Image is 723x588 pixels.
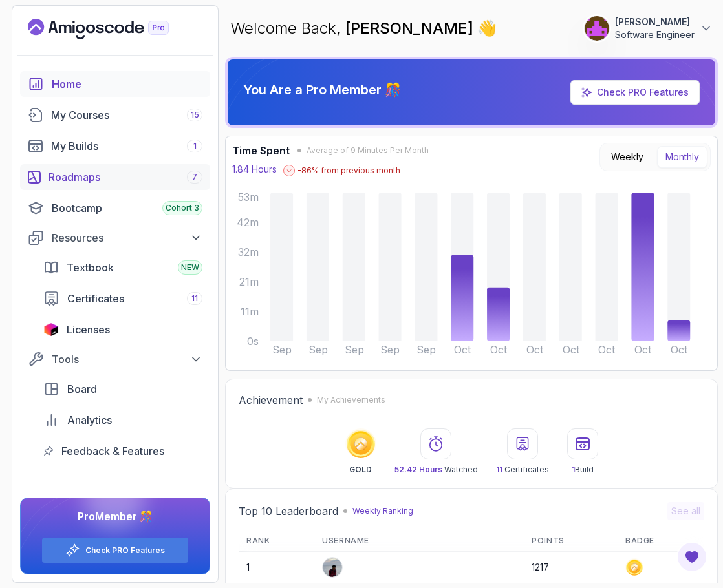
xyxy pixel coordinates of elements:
[20,133,210,159] a: builds
[51,107,202,123] div: My Courses
[416,343,436,356] tspan: Sep
[477,18,497,39] span: 👋
[603,146,652,168] button: Weekly
[36,438,210,464] a: feedback
[239,503,338,519] h2: Top 10 Leaderboard
[166,203,199,213] span: Cohort 3
[597,87,689,98] a: Check PRO Features
[241,305,259,318] tspan: 11m
[237,216,259,229] tspan: 42m
[352,506,413,516] p: Weekly Ranking
[239,530,314,552] th: Rank
[238,246,259,258] tspan: 32m
[634,343,652,356] tspan: Oct
[36,376,210,402] a: board
[380,343,400,356] tspan: Sep
[297,165,400,176] p: -86 % from previous month
[20,195,210,221] a: bootcamp
[572,465,594,475] p: Build
[20,164,210,190] a: roadmaps
[584,16,713,41] button: user profile image[PERSON_NAME]Software Engineer
[563,343,580,356] tspan: Oct
[20,102,210,128] a: courses
[67,381,97,397] span: Board
[615,28,695,41] p: Software Engineer
[20,348,210,371] button: Tools
[52,200,202,216] div: Bootcamp
[192,172,197,182] span: 7
[232,143,290,158] h3: Time Spent
[524,552,618,583] td: 1217
[317,395,385,405] p: My Achievements
[598,343,616,356] tspan: Oct
[230,18,497,39] p: Welcome Back,
[232,163,277,176] p: 1.84 Hours
[394,465,442,474] span: 52.42 Hours
[36,286,210,311] a: certificates
[618,530,704,552] th: Badge
[36,317,210,342] a: licenses
[52,76,202,92] div: Home
[67,291,124,306] span: Certificates
[345,343,364,356] tspan: Sep
[239,392,303,408] h2: Achievement
[43,323,59,336] img: jetbrains icon
[490,343,508,356] tspan: Oct
[676,541,707,572] button: Open Feedback Button
[181,262,199,273] span: NEW
[615,16,695,28] p: [PERSON_NAME]
[191,110,199,120] span: 15
[61,443,164,459] span: Feedback & Features
[238,191,259,204] tspan: 53m
[667,502,704,520] button: See all
[20,226,210,249] button: Resources
[496,465,549,475] p: Certificates
[52,352,202,367] div: Tools
[36,407,210,433] a: analytics
[193,141,197,151] span: 1
[67,260,114,275] span: Textbook
[585,16,609,41] img: user profile image
[272,343,292,356] tspan: Sep
[349,465,372,475] p: GOLD
[572,465,575,474] span: 1
[67,412,112,428] span: Analytics
[239,275,259,288] tspan: 21m
[41,537,189,563] button: Check PRO Features
[657,146,707,168] button: Monthly
[243,81,401,99] p: You Are a Pro Member 🎊
[191,293,198,304] span: 11
[20,71,210,97] a: home
[36,255,210,280] a: textbook
[526,343,544,356] tspan: Oct
[49,169,202,185] div: Roadmaps
[67,322,110,337] span: Licenses
[239,552,314,583] td: 1
[345,19,477,37] span: [PERSON_NAME]
[323,558,342,577] img: user profile image
[570,80,700,105] a: Check PRO Features
[454,343,471,356] tspan: Oct
[671,343,688,356] tspan: Oct
[307,145,429,156] span: Average of 9 Minutes Per Month
[524,530,618,552] th: Points
[314,530,524,552] th: Username
[308,343,328,356] tspan: Sep
[247,335,259,348] tspan: 0s
[28,19,199,39] a: Landing page
[394,465,478,475] p: Watched
[52,230,202,246] div: Resources
[85,545,165,556] a: Check PRO Features
[51,138,202,154] div: My Builds
[496,465,502,474] span: 11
